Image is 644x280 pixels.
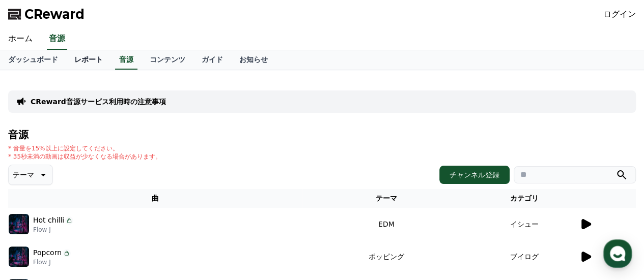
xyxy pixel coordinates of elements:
[67,196,131,221] a: Messages
[302,240,470,273] td: ポッピング
[3,196,67,221] a: Home
[9,214,29,234] img: music
[26,211,44,219] span: Home
[439,166,510,184] button: チャンネル登録
[8,189,302,208] th: 曲
[33,226,73,234] p: Flow J
[85,211,115,220] span: Messages
[33,247,62,258] p: Popcorn
[470,189,579,208] th: カテゴリ
[231,50,276,70] a: お知らせ
[24,6,85,22] span: CReward
[151,211,176,219] span: Settings
[470,240,579,273] td: ブイログ
[8,165,53,185] button: テーマ
[8,6,85,22] a: CReward
[33,258,71,266] p: Flow J
[47,28,67,50] a: 音源
[115,50,137,70] a: 音源
[9,246,29,267] img: music
[33,215,64,226] p: Hot chilli
[8,152,161,161] p: * 35秒未満の動画は収益が少なくなる場合があります。
[8,129,636,140] h4: 音源
[131,196,195,221] a: Settings
[470,208,579,240] td: イシュー
[8,144,161,152] p: * 音量を15%以上に設定してください。
[31,97,166,107] a: CReward音源サービス利用時の注意事項
[302,189,470,208] th: テーマ
[66,50,111,70] a: レポート
[193,50,231,70] a: ガイド
[13,168,34,182] p: テーマ
[302,208,470,240] td: EDM
[603,8,636,20] a: ログイン
[142,50,193,70] a: コンテンツ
